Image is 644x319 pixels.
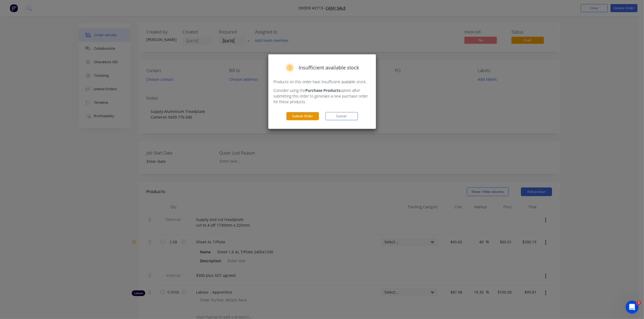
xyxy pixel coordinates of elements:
[286,112,319,120] button: Submit Order
[637,301,641,305] span: 1
[299,64,359,71] span: Insufficient available stock
[274,88,371,105] p: Consider using the option after submitting this order to generate a new purchase order for these ...
[325,112,358,120] button: Cancel
[306,88,341,93] strong: Purchase Products
[626,301,639,314] iframe: Intercom live chat
[274,79,371,85] p: Products on this order have insufficient available stock.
